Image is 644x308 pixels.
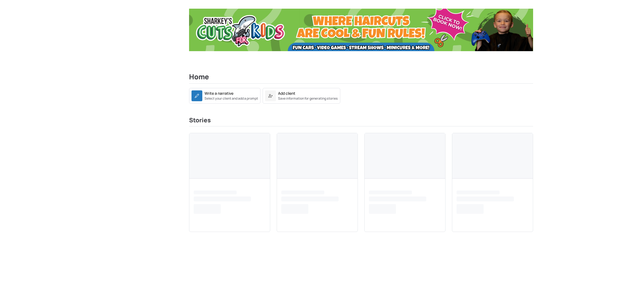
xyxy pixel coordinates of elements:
[189,73,533,84] h2: Home
[189,93,260,98] a: Write a narrativeSelect your client and add a prompt
[263,88,340,104] a: Add clientSave information for generating stories
[204,90,233,96] div: Write a narrative
[278,90,295,96] div: Add client
[263,93,340,98] a: Add clientSave information for generating stories
[189,9,533,51] img: Ad Banner
[189,88,260,104] a: Write a narrativeSelect your client and add a prompt
[189,117,533,126] h3: Stories
[204,96,258,101] small: Select your client and add a prompt
[278,96,338,101] small: Save information for generating stories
